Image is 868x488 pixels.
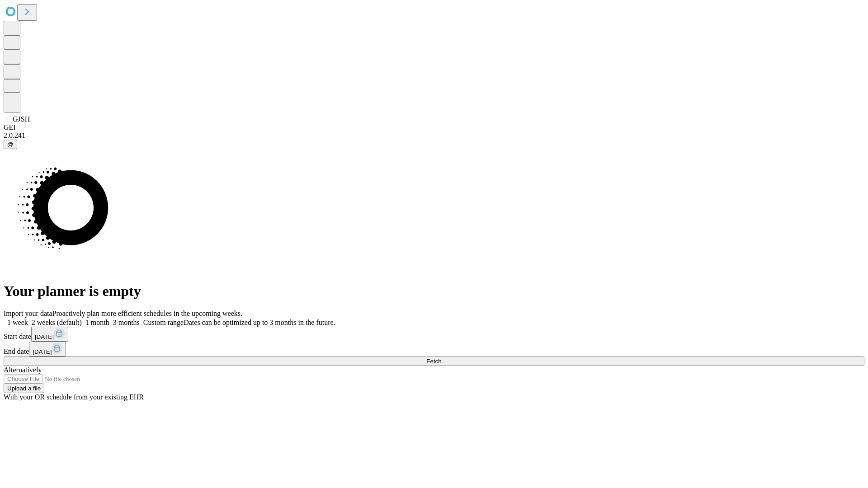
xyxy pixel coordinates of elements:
span: 1 week [7,319,28,326]
span: 1 month [85,319,109,326]
span: 2 weeks (default) [32,319,82,326]
span: Custom range [143,319,184,326]
span: [DATE] [35,333,54,340]
span: Fetch [426,358,441,365]
div: GEI [4,123,864,131]
span: [DATE] [33,348,52,355]
div: 2.0.241 [4,131,864,140]
button: Upload a file [4,384,44,393]
span: @ [7,141,14,148]
span: Import your data [4,310,52,317]
span: With your OR schedule from your existing EHR [4,393,144,401]
div: End date [4,342,864,357]
span: Alternatively [4,366,42,374]
h1: Your planner is empty [4,283,864,300]
button: [DATE] [29,342,66,357]
span: Proactively plan more efficient schedules in the upcoming weeks. [52,310,242,317]
button: @ [4,140,17,149]
span: Dates can be optimized up to 3 months in the future. [184,319,335,326]
div: Start date [4,327,864,342]
span: GJSH [13,115,30,123]
span: 3 months [113,319,140,326]
button: [DATE] [31,327,68,342]
button: Fetch [4,357,864,366]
